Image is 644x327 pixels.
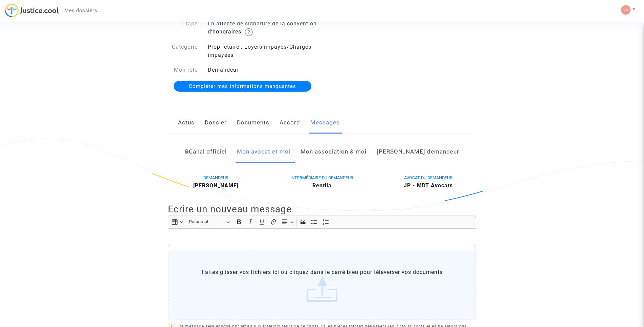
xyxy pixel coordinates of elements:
div: En attente de signature de la convention d’honoraires [203,20,322,36]
h2: Ecrire un nouveau message [168,203,476,215]
a: Canal officiel [185,141,227,163]
img: jc-logo.svg [5,3,59,17]
div: Mon rôle [163,66,203,74]
a: [PERSON_NAME] demandeur [377,141,459,163]
a: Messages [310,112,340,134]
span: Paragraph [189,218,224,226]
span: DEMANDEUR [203,175,228,180]
b: JP - MDT Avocats [404,182,453,189]
span: INTERMÉDIAIRE DU DEMANDEUR [290,175,353,180]
b: Rentila [312,182,332,189]
a: Accord [280,112,300,134]
button: Paragraph [186,217,232,227]
div: Catégorie [163,43,203,59]
span: Compléter mes informations manquantes [189,83,296,89]
b: [PERSON_NAME] [193,182,239,189]
img: cc56e313e457542d59cd851ca94844fd [621,5,630,15]
img: help.svg [245,28,253,36]
span: AVOCAT DU DEMANDEUR [404,175,452,180]
div: Propriétaire : Loyers impayés/Charges impayées [203,43,322,59]
a: Mon avocat et moi [237,141,290,163]
span: Mes dossiers [64,7,97,14]
a: Mon association & moi [301,141,367,163]
a: Dossier [205,112,227,134]
div: Etape [163,20,203,36]
a: Mes dossiers [59,5,103,16]
a: Documents [237,112,269,134]
a: Actus [178,112,195,134]
div: Demandeur [203,66,322,74]
div: Rich Text Editor, main [168,228,476,247]
div: Editor toolbar [168,215,476,228]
